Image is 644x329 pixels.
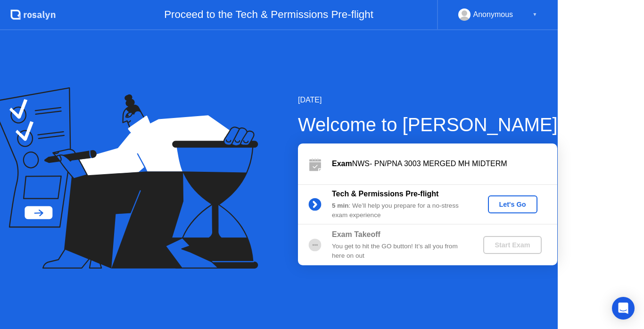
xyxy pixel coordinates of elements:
[332,190,438,198] b: Tech & Permissions Pre-flight
[473,8,513,21] div: Anonymous
[612,297,635,320] div: Open Intercom Messenger
[492,201,534,208] div: Let's Go
[483,236,541,254] button: Start Exam
[532,8,537,21] div: ▼
[298,94,558,106] div: [DATE]
[298,110,558,139] div: Welcome to [PERSON_NAME]
[332,160,352,168] b: Exam
[332,242,468,261] div: You get to hit the GO button! It’s all you from here on out
[332,158,557,169] div: NWS- PN/PNA 3003 MERGED MH MIDTERM
[332,230,380,238] b: Exam Takeoff
[332,202,349,209] b: 5 min
[488,195,537,213] button: Let's Go
[487,241,537,249] div: Start Exam
[332,201,468,220] div: : We’ll help you prepare for a no-stress exam experience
